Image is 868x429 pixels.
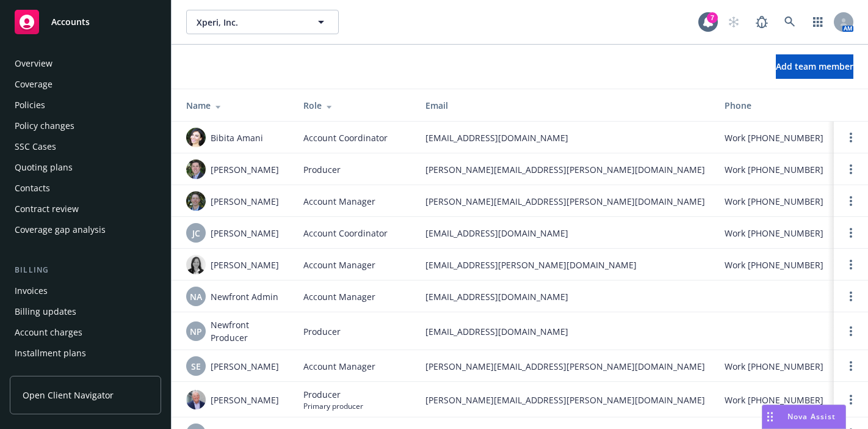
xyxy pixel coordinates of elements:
[725,99,827,112] div: Phone
[15,302,76,321] div: Billing updates
[303,401,363,411] span: Primary producer
[844,359,858,373] a: Open options
[776,61,853,72] span: Add team member
[10,5,161,39] a: Accounts
[725,360,823,373] span: Work [PHONE_NUMBER]
[15,158,73,177] div: Quoting plans
[425,394,705,406] span: [PERSON_NAME][EMAIL_ADDRESS][PERSON_NAME][DOMAIN_NAME]
[303,163,341,176] span: Producer
[806,10,830,34] a: Switch app
[10,220,161,240] a: Coverage gap analysis
[844,289,858,304] a: Open options
[186,99,284,112] div: Name
[186,128,206,147] img: photo
[10,343,161,363] a: Installment plans
[10,158,161,177] a: Quoting plans
[776,54,853,79] button: Add team member
[844,226,858,240] a: Open options
[722,10,746,34] a: Start snowing
[303,388,363,401] span: Producer
[725,195,823,208] span: Work [PHONE_NUMBER]
[197,16,302,29] span: Xperi, Inc.
[303,325,341,338] span: Producer
[844,162,858,177] a: Open options
[844,257,858,272] a: Open options
[303,360,375,373] span: Account Manager
[303,131,388,144] span: Account Coordinator
[844,392,858,407] a: Open options
[10,199,161,219] a: Contract review
[10,178,161,198] a: Contacts
[725,394,823,406] span: Work [PHONE_NUMBER]
[425,163,705,176] span: [PERSON_NAME][EMAIL_ADDRESS][PERSON_NAME][DOMAIN_NAME]
[303,258,375,271] span: Account Manager
[211,318,284,344] span: Newfront Producer
[190,325,202,338] span: NP
[303,195,375,208] span: Account Manager
[10,302,161,321] a: Billing updates
[425,195,705,208] span: [PERSON_NAME][EMAIL_ADDRESS][PERSON_NAME][DOMAIN_NAME]
[15,178,50,198] div: Contacts
[186,255,206,274] img: photo
[15,137,56,156] div: SSC Cases
[15,323,82,342] div: Account charges
[211,258,279,271] span: [PERSON_NAME]
[303,227,388,240] span: Account Coordinator
[186,159,206,179] img: photo
[51,17,90,27] span: Accounts
[425,131,705,144] span: [EMAIL_ADDRESS][DOMAIN_NAME]
[10,281,161,301] a: Invoices
[211,195,279,208] span: [PERSON_NAME]
[15,220,106,240] div: Coverage gap analysis
[303,99,406,112] div: Role
[10,54,161,73] a: Overview
[15,75,52,94] div: Coverage
[23,389,114,402] span: Open Client Navigator
[778,10,802,34] a: Search
[10,264,161,276] div: Billing
[211,163,279,176] span: [PERSON_NAME]
[707,12,718,23] div: 7
[211,290,278,303] span: Newfront Admin
[211,394,279,406] span: [PERSON_NAME]
[10,95,161,115] a: Policies
[15,116,74,136] div: Policy changes
[186,191,206,211] img: photo
[725,163,823,176] span: Work [PHONE_NUMBER]
[844,194,858,208] a: Open options
[186,10,339,34] button: Xperi, Inc.
[211,131,263,144] span: Bibita Amani
[425,258,705,271] span: [EMAIL_ADDRESS][PERSON_NAME][DOMAIN_NAME]
[425,360,705,373] span: [PERSON_NAME][EMAIL_ADDRESS][PERSON_NAME][DOMAIN_NAME]
[211,360,279,373] span: [PERSON_NAME]
[750,10,774,34] a: Report a Bug
[425,227,705,240] span: [EMAIL_ADDRESS][DOMAIN_NAME]
[303,290,375,303] span: Account Manager
[186,390,206,409] img: photo
[844,324,858,339] a: Open options
[191,360,201,373] span: SE
[15,281,48,301] div: Invoices
[787,411,836,422] span: Nova Assist
[725,227,823,240] span: Work [PHONE_NUMBER]
[190,290,202,303] span: NA
[15,199,79,219] div: Contract review
[10,116,161,136] a: Policy changes
[762,405,846,429] button: Nova Assist
[762,405,778,428] div: Drag to move
[425,290,705,303] span: [EMAIL_ADDRESS][DOMAIN_NAME]
[15,95,45,115] div: Policies
[192,227,200,240] span: JC
[10,137,161,156] a: SSC Cases
[15,54,52,73] div: Overview
[10,75,161,94] a: Coverage
[425,325,705,338] span: [EMAIL_ADDRESS][DOMAIN_NAME]
[844,130,858,145] a: Open options
[425,99,705,112] div: Email
[15,343,86,363] div: Installment plans
[211,227,279,240] span: [PERSON_NAME]
[725,258,823,271] span: Work [PHONE_NUMBER]
[725,131,823,144] span: Work [PHONE_NUMBER]
[10,323,161,342] a: Account charges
